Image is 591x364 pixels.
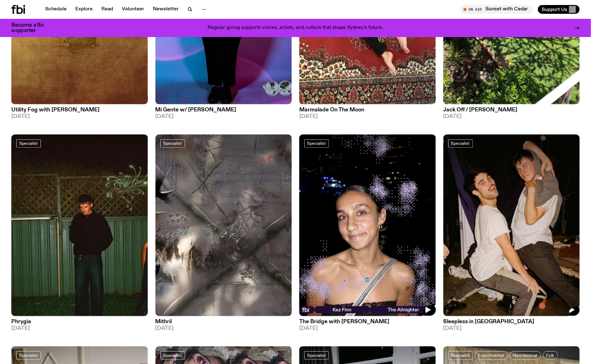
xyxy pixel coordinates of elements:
a: Mi Gente w/ [PERSON_NAME][DATE] [155,104,292,119]
span: [DATE] [443,326,580,331]
h3: The Bridge with [PERSON_NAME] [299,319,436,324]
a: Specialist [448,351,473,359]
a: Explore [72,5,96,14]
span: [DATE] [443,114,580,119]
a: Specialist [304,351,329,359]
a: Folk [543,351,558,359]
a: Phrygia[DATE] [11,316,148,331]
span: [DATE] [299,326,436,331]
h3: Marmalade On The Moon [299,107,436,113]
span: Folk [546,353,555,358]
a: Specialist [16,351,41,359]
a: Newsletter [149,5,182,14]
a: Specialist [448,139,473,147]
span: Neoclassical [513,353,538,358]
span: Specialist [307,353,326,358]
a: Jack Off / [PERSON_NAME][DATE] [443,104,580,119]
span: Specialist [19,141,38,146]
a: Specialist [304,139,329,147]
button: Support Us [538,5,580,14]
span: [DATE] [11,326,148,331]
span: Specialist [307,141,326,146]
a: Specialist [16,139,41,147]
button: On AirSunset with Cedar [460,5,533,14]
span: Specialist [19,353,38,358]
img: A greeny-grainy film photo of Bela, John and Bindi at night. They are standing in a backyard on g... [11,134,148,316]
span: Specialist [163,353,182,358]
h3: Jack Off / [PERSON_NAME] [443,107,580,113]
span: [DATE] [155,326,292,331]
span: [DATE] [155,114,292,119]
h3: Phrygia [11,319,148,324]
p: Regular giving supports voices, artists, and culture that shape Sydney’s future. [208,25,383,31]
a: Utility Fog with [PERSON_NAME][DATE] [11,104,148,119]
a: Mithril[DATE] [155,316,292,331]
span: [DATE] [11,114,148,119]
a: Schedule [41,5,70,14]
span: Specialist [451,141,470,146]
h3: Sleepless in [GEOGRAPHIC_DATA] [443,319,580,324]
img: An abstract artwork in mostly grey, with a textural cross in the centre. There are metallic and d... [155,134,292,316]
span: Specialist [163,141,182,146]
span: Support Us [542,7,567,12]
a: Specialist [160,139,185,147]
a: Marmalade On The Moon[DATE] [299,104,436,119]
a: Sleepless in [GEOGRAPHIC_DATA][DATE] [443,316,580,331]
a: Neoclassical [510,351,541,359]
a: Experimental [475,351,508,359]
a: Read [98,5,117,14]
h3: Utility Fog with [PERSON_NAME] [11,107,148,113]
span: Specialist [451,353,470,358]
h3: Become a fbi supporter [11,23,52,33]
img: Marcus Whale is on the left, bent to his knees and arching back with a gleeful look his face He i... [443,134,580,316]
span: Experimental [478,353,504,358]
a: The Bridge with [PERSON_NAME][DATE] [299,316,436,331]
span: [DATE] [299,114,436,119]
h3: Mithril [155,319,292,324]
a: Specialist [160,351,185,359]
h3: Mi Gente w/ [PERSON_NAME] [155,107,292,113]
a: Volunteer [118,5,148,14]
